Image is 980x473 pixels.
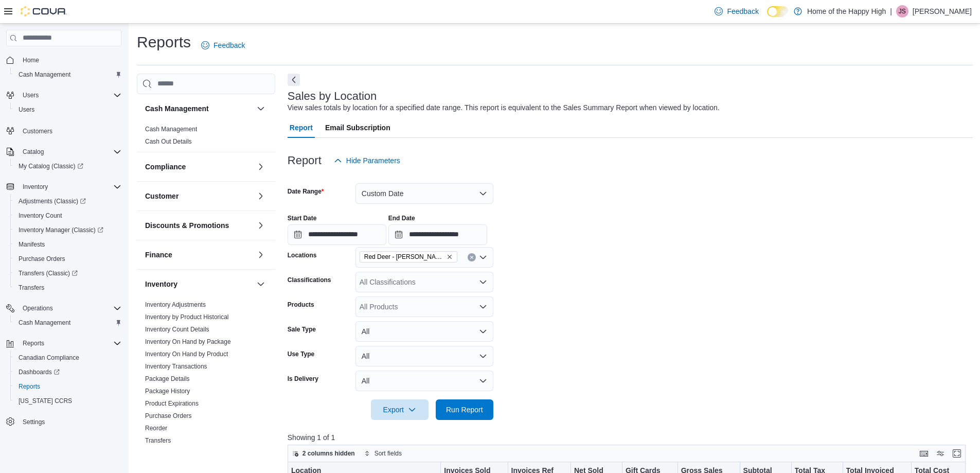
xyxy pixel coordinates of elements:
h3: Compliance [145,162,186,172]
button: Compliance [255,161,267,173]
button: Reports [2,336,126,351]
span: Cash Management [14,68,121,81]
button: Inventory [19,181,52,193]
button: Settings [2,414,126,429]
button: Keyboard shortcuts [918,447,930,460]
button: Transfers [10,281,126,295]
button: Enter fullscreen [951,447,963,460]
span: Cash Management [19,319,70,327]
a: Transfers [145,437,171,444]
a: Package Details [145,375,190,382]
h3: Inventory [145,279,177,289]
span: Inventory Count [14,209,121,222]
a: Inventory Count [14,209,66,222]
span: Run Report [446,405,483,415]
a: Adjustments (Classic) [10,194,126,208]
span: Reorder [145,424,167,432]
button: 2 columns hidden [288,447,359,460]
h3: Cash Management [145,103,209,114]
span: Customers [23,127,52,135]
h3: Finance [145,250,172,260]
span: Inventory [19,181,121,193]
div: Cash Management [137,123,275,152]
span: Inventory Manager (Classic) [19,226,103,234]
a: Inventory On Hand by Package [145,338,231,345]
h3: Sales by Location [288,90,377,102]
a: Customers [19,125,57,137]
a: Inventory Count Details [145,326,209,333]
span: Sort fields [375,449,402,458]
span: Email Subscription [325,117,390,138]
a: Inventory Adjustments [145,301,206,308]
button: Clear input [468,253,476,261]
label: Use Type [288,350,314,358]
a: Canadian Compliance [14,352,83,364]
button: Reports [19,337,48,349]
a: Inventory Manager (Classic) [10,223,126,237]
button: Display options [934,447,947,460]
button: All [355,371,493,391]
span: Purchase Orders [19,255,65,263]
button: Canadian Compliance [10,351,126,365]
button: Custom Date [355,183,493,204]
button: Cash Management [145,103,253,114]
span: Dashboards [14,366,121,378]
span: Inventory Adjustments [145,301,206,309]
span: Catalog [19,146,121,158]
span: Users [19,106,34,114]
span: Inventory On Hand by Package [145,338,231,346]
button: All [355,321,493,342]
a: Inventory Manager (Classic) [14,224,108,236]
span: My Catalog (Classic) [19,162,83,170]
button: Cash Management [10,67,126,82]
button: Compliance [145,162,253,172]
p: Showing 1 of 1 [288,432,973,443]
label: Locations [288,251,317,259]
a: Package History [145,388,190,395]
span: Package History [145,387,190,395]
button: Operations [19,302,57,314]
span: Settings [19,415,121,428]
button: Customer [145,191,253,201]
button: Customers [2,123,126,138]
span: Transfers (Classic) [14,267,121,279]
a: Inventory On Hand by Product [145,351,228,358]
button: Purchase Orders [10,252,126,266]
button: Open list of options [479,278,487,286]
span: Purchase Orders [145,412,192,420]
span: Inventory Manager (Classic) [14,224,121,236]
span: Operations [19,302,121,314]
span: Transfers [14,282,121,294]
a: Feedback [710,1,762,22]
span: Cash Management [19,71,70,79]
span: Red Deer - Bower Place - Fire & Flower [360,251,457,262]
button: Next [288,74,300,86]
button: Users [19,89,43,101]
a: Inventory Transactions [145,363,207,370]
span: Inventory Count Details [145,325,209,334]
p: [PERSON_NAME] [913,5,972,17]
span: Inventory [23,183,48,191]
button: Reports [10,379,126,394]
label: Classifications [288,276,331,284]
div: Jessica Semple [896,5,908,17]
button: Customer [255,190,267,202]
button: Cash Management [255,102,267,115]
a: Inventory by Product Historical [145,313,229,321]
h3: Report [288,154,322,167]
label: Start Date [288,214,317,222]
button: Home [2,52,126,67]
button: [US_STATE] CCRS [10,394,126,408]
span: Inventory Count [19,212,62,220]
label: Date Range [288,187,324,196]
span: [US_STATE] CCRS [19,397,72,405]
button: Discounts & Promotions [255,219,267,232]
span: Users [19,89,121,101]
span: Manifests [19,240,45,249]
span: Manifests [14,238,121,251]
span: Operations [23,304,53,312]
span: Dashboards [19,368,60,376]
button: Finance [255,249,267,261]
a: Transfers [14,282,48,294]
span: Export [377,399,422,420]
